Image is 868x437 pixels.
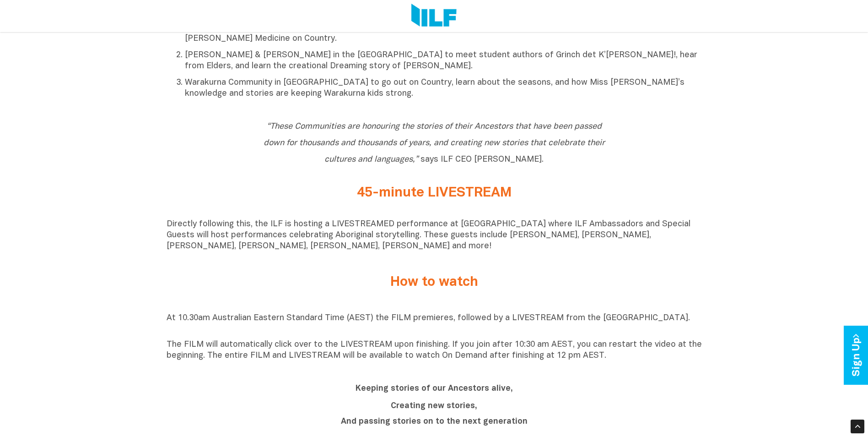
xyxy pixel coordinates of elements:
img: Logo [411,4,457,28]
p: The FILM will automatically click over to the LIVESTREAM upon finishing. If you join after 10:30 ... [167,339,702,361]
span: says ILF CEO [PERSON_NAME]. [264,123,605,164]
div: Scroll Back to Top [851,420,864,433]
p: Warakurna Community in [GEOGRAPHIC_DATA] to go out on Country, learn about the seasons, and how M... [185,77,702,99]
p: Ceduna & Koonibba in [GEOGRAPHIC_DATA] to learn from young author [PERSON_NAME], celebrate Wirang... [185,22,702,44]
b: Keeping stories of our Ancestors alive, [356,385,513,393]
b: Creating new stories, [391,402,477,410]
i: “These Communities are honouring the stories of their Ancestors that have been passed down for th... [264,123,605,164]
h2: How to watch [263,275,606,290]
p: Directly following this, the ILF is hosting a LIVESTREAMED performance at [GEOGRAPHIC_DATA] where... [167,219,702,252]
p: [PERSON_NAME] & [PERSON_NAME] in the [GEOGRAPHIC_DATA] to meet student authors of Grinch det K’[P... [185,50,702,72]
b: And passing stories on to the next generation [341,418,528,426]
h2: 45-minute LIVESTREAM [263,186,606,201]
p: At 10.30am Australian Eastern Standard Time (AEST) the FILM premieres, followed by a LIVESTREAM f... [167,313,702,335]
